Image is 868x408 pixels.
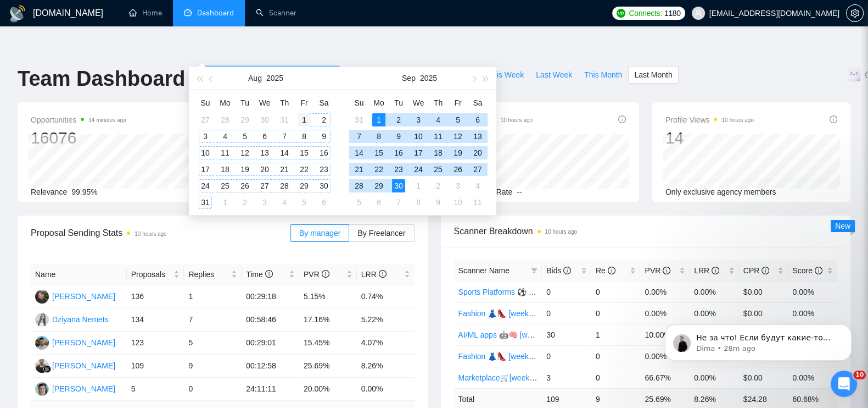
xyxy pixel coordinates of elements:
[31,128,126,148] div: 16076
[129,8,162,18] a: homeHome
[195,178,215,194] td: 2025-08-24
[454,224,838,238] span: Scanner Breakdown
[542,302,591,324] td: 0
[428,145,448,161] td: 2025-09-18
[199,130,212,143] div: 3
[16,23,203,59] div: message notification from Dima, 28m ago. Не за что! Если будут какие-то подобные случаи или други...
[361,270,387,279] span: LRR
[219,196,232,209] div: 1
[846,4,864,22] button: setting
[265,270,273,278] span: info-circle
[349,94,369,112] th: Su
[317,113,331,126] div: 2
[215,178,235,194] td: 2025-08-25
[432,130,445,143] div: 11
[458,266,509,275] span: Scanner Name
[294,178,314,194] td: 2025-08-29
[739,281,788,302] td: $0.00
[317,196,331,209] div: 6
[369,161,389,178] td: 2025-09-22
[408,161,428,178] td: 2025-09-24
[258,130,271,143] div: 6
[52,360,115,372] div: [PERSON_NAME]
[432,163,445,176] div: 25
[278,113,291,126] div: 31
[412,163,425,176] div: 24
[349,178,369,194] td: 2025-09-28
[471,196,484,209] div: 11
[219,163,232,176] div: 18
[258,146,271,159] div: 13
[389,112,408,128] td: 2025-09-02
[195,161,215,178] td: 2025-08-17
[412,196,425,209] div: 8
[448,178,468,194] td: 2025-10-03
[501,117,533,123] time: 10 hours ago
[299,285,357,308] td: 5.15%
[235,178,255,194] td: 2025-08-26
[255,178,275,194] td: 2025-08-27
[369,178,389,194] td: 2025-09-29
[530,66,578,84] button: Last Week
[831,371,857,397] iframe: Intercom live chat
[712,267,719,274] span: info-circle
[278,146,291,159] div: 14
[529,262,540,279] span: filter
[52,290,115,302] div: [PERSON_NAME]
[432,146,445,159] div: 18
[235,112,255,128] td: 2025-07-29
[788,281,837,302] td: 0.00%
[608,267,615,274] span: info-circle
[546,266,571,275] span: Bids
[392,113,405,126] div: 2
[468,161,488,178] td: 2025-09-27
[389,161,408,178] td: 2025-09-23
[219,146,232,159] div: 11
[314,194,334,211] td: 2025-09-06
[468,94,488,112] th: Sa
[536,69,572,81] span: Last Week
[127,285,184,308] td: 136
[314,145,334,161] td: 2025-08-16
[412,179,425,192] div: 1
[35,313,49,327] img: DN
[372,130,385,143] div: 8
[618,115,626,123] span: info-circle
[255,145,275,161] td: 2025-08-13
[835,222,850,230] span: New
[275,94,294,112] th: Th
[215,112,235,128] td: 2025-07-28
[451,196,464,209] div: 10
[815,267,822,274] span: info-circle
[255,161,275,178] td: 2025-08-20
[88,117,126,123] time: 14 minutes ago
[255,128,275,145] td: 2025-08-06
[349,194,369,211] td: 2025-10-05
[35,361,115,370] a: FG[PERSON_NAME]
[294,112,314,128] td: 2025-08-01
[352,130,366,143] div: 7
[314,112,334,128] td: 2025-08-02
[458,288,564,296] a: Sports Platforms ⚽️ [weekend]
[420,67,437,89] button: 2025
[258,179,271,192] div: 27
[488,69,524,81] span: This Week
[127,308,184,332] td: 134
[545,229,577,235] time: 10 hours ago
[294,145,314,161] td: 2025-08-15
[349,128,369,145] td: 2025-09-07
[199,163,212,176] div: 17
[195,128,215,145] td: 2025-08-03
[317,163,331,176] div: 23
[372,163,385,176] div: 22
[408,112,428,128] td: 2025-09-03
[52,337,115,349] div: [PERSON_NAME]
[392,163,405,176] div: 23
[195,112,215,128] td: 2025-07-27
[18,66,185,92] h1: Team Dashboard
[238,113,251,126] div: 29
[52,383,115,395] div: [PERSON_NAME]
[372,113,385,126] div: 1
[215,161,235,178] td: 2025-08-18
[481,66,530,84] button: This Week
